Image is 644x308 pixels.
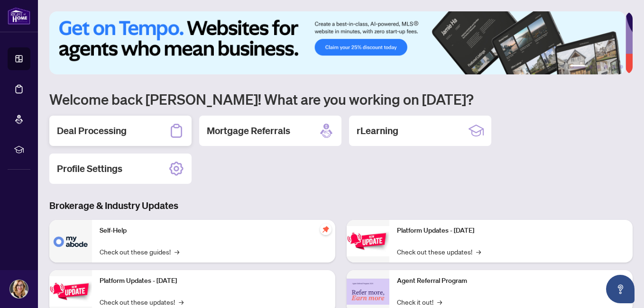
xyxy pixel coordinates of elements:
[49,90,633,108] h1: Welcome back [PERSON_NAME]! What are you working on [DATE]?
[320,224,331,235] span: pushpin
[357,124,398,137] h2: rLearning
[179,297,184,307] span: →
[589,65,593,69] button: 2
[347,279,389,305] img: Agent Referral Program
[476,246,481,257] span: →
[606,275,635,303] button: Open asap
[10,280,28,298] img: Profile Icon
[49,220,92,263] img: Self-Help
[49,11,626,74] img: Slide 0
[597,65,600,69] button: 3
[207,124,290,137] h2: Mortgage Referrals
[57,124,127,137] h2: Deal Processing
[570,65,585,69] button: 1
[619,65,623,69] button: 6
[397,297,442,307] a: Check it out!→
[397,276,625,286] p: Agent Referral Program
[397,246,481,257] a: Check out these updates!→
[397,226,625,236] p: Platform Updates - [DATE]
[437,297,442,307] span: →
[57,162,122,175] h2: Profile Settings
[49,276,92,306] img: Platform Updates - September 16, 2025
[175,246,179,257] span: →
[100,276,328,286] p: Platform Updates - [DATE]
[604,65,608,69] button: 4
[8,7,30,25] img: logo
[100,297,184,307] a: Check out these updates!→
[100,246,179,257] a: Check out these guides!→
[347,226,389,256] img: Platform Updates - June 23, 2025
[100,226,328,236] p: Self-Help
[612,65,616,69] button: 5
[49,199,633,212] h3: Brokerage & Industry Updates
